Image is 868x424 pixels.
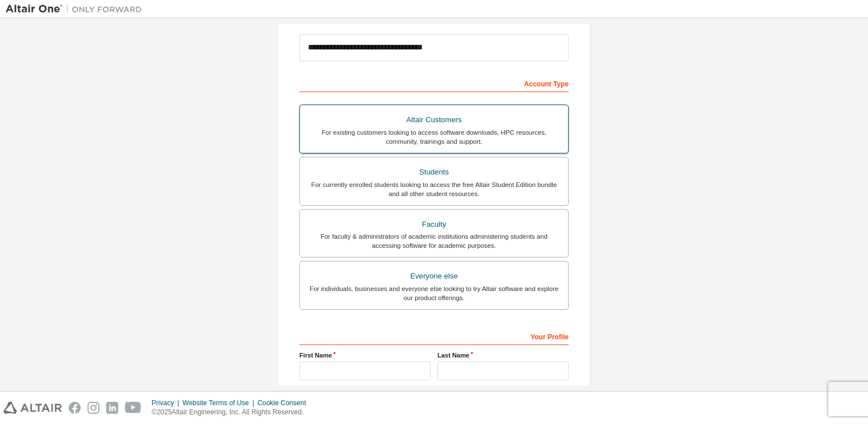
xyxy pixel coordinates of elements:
[106,402,118,414] img: linkedin.svg
[6,3,148,15] img: Altair One
[87,402,99,414] img: instagram.svg
[69,402,81,414] img: facebook.svg
[299,74,569,92] div: Account Type
[257,398,312,408] div: Cookie Consent
[307,284,561,302] div: For individuals, businesses and everyone else looking to try Altair software and explore our prod...
[437,351,569,360] label: Last Name
[152,408,313,417] p: © 2025 Altair Engineering, Inc. All Rights Reserved.
[152,398,182,408] div: Privacy
[307,232,561,250] div: For faculty & administrators of academic institutions administering students and accessing softwa...
[125,402,141,414] img: youtube.svg
[307,180,561,198] div: For currently enrolled students looking to access the free Altair Student Edition bundle and all ...
[307,268,561,284] div: Everyone else
[307,164,561,180] div: Students
[299,327,569,345] div: Your Profile
[307,112,561,128] div: Altair Customers
[3,402,62,414] img: altair_logo.svg
[182,398,257,408] div: Website Terms of Use
[299,351,431,360] label: First Name
[307,128,561,146] div: For existing customers looking to access software downloads, HPC resources, community, trainings ...
[307,217,561,232] div: Faculty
